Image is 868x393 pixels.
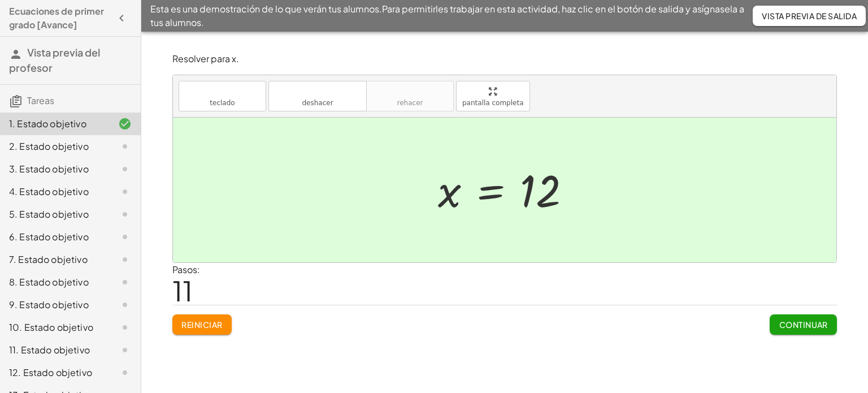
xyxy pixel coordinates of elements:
font: deshacer [275,86,361,97]
button: Vista previa de salida [753,6,866,26]
i: Task not started. [118,185,132,198]
font: deshacer [302,99,333,107]
font: 12. Estado objetivo [9,366,92,378]
i: Task not started. [118,298,132,312]
font: Tareas [27,94,54,106]
font: Para permitirles trabajar en esta actividad, haz clic en el botón de salida y asígnasela a tus al... [150,3,744,28]
i: Task not started. [118,321,132,334]
i: Task not started. [118,230,132,244]
font: 3. Estado objetivo [9,163,89,175]
button: Continuar [770,314,837,335]
font: 4. Estado objetivo [9,185,89,197]
i: Task not started. [118,208,132,221]
i: Task not started. [118,275,132,289]
button: Reiniciar [172,314,232,335]
button: pantalla completa [456,81,530,111]
font: Continuar [779,319,828,330]
button: deshacerdeshacer [268,81,367,111]
font: teclado [185,86,260,97]
font: Ecuaciones de primer grado [Avance] [9,5,104,31]
font: 1. Estado objetivo [9,118,86,129]
font: 2. Estado objetivo [9,140,89,152]
font: 7. Estado objetivo [9,253,88,265]
font: Esta es una demostración de lo que verán tus alumnos. [150,3,382,15]
font: teclado [210,99,235,107]
font: rehacer [397,99,423,107]
font: 9. Estado objetivo [9,299,89,310]
button: tecladoteclado [179,81,266,111]
font: Vista previa de salida [762,11,857,21]
font: 11 [172,273,193,308]
font: 8. Estado objetivo [9,276,89,288]
i: Task not started. [118,140,132,153]
i: Task not started. [118,343,132,357]
i: Task finished and correct. [118,117,132,131]
i: Task not started. [118,162,132,176]
font: pantalla completa [462,99,524,107]
button: rehacerrehacer [366,81,454,111]
font: rehacer [372,86,448,97]
font: 5. Estado objetivo [9,208,89,220]
font: Vista previa del profesor [9,46,100,74]
font: Reiniciar [181,319,222,330]
font: 10. Estado objetivo [9,321,93,333]
font: Resolver para x. [172,53,239,64]
i: Task not started. [118,366,132,379]
font: Pasos: [172,264,200,275]
i: Task not started. [118,253,132,266]
font: 6. Estado objetivo [9,231,89,243]
font: 11. Estado objetivo [9,344,90,356]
